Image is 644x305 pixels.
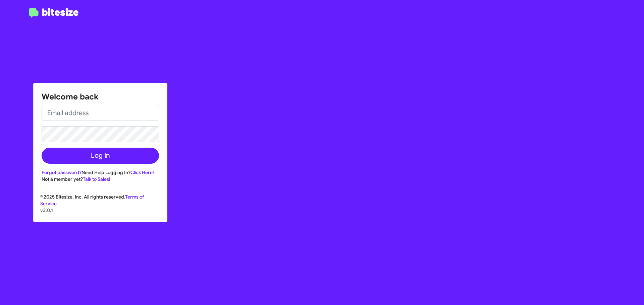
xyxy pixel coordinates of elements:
button: Log In [42,148,159,164]
a: Talk to Sales! [83,176,110,182]
div: Not a member yet? [42,176,159,182]
h1: Welcome back [42,91,159,102]
a: Click Here! [130,169,154,175]
p: v3.0.1 [40,207,160,214]
input: Email address [42,105,159,121]
div: Need Help Logging In? [42,169,159,176]
div: © 2025 Bitesize, Inc. All rights reserved. [34,194,167,222]
a: Forgot password? [42,169,82,175]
